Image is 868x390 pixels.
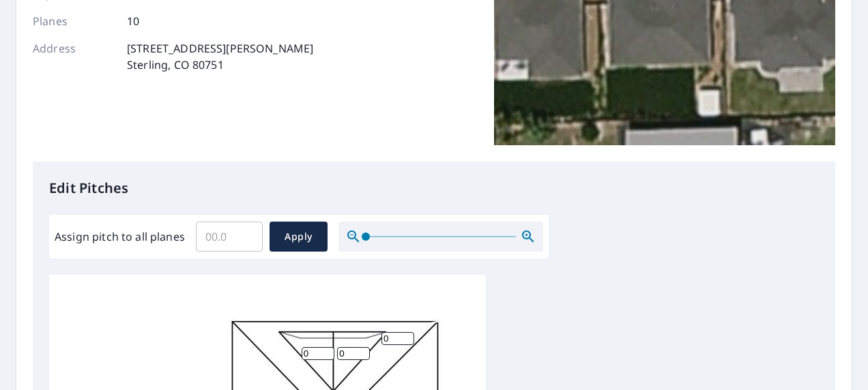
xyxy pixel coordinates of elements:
[33,40,115,73] p: Address
[127,13,139,29] p: 10
[127,40,313,73] p: [STREET_ADDRESS][PERSON_NAME] Sterling, CO 80751
[280,228,317,245] span: Apply
[55,228,185,245] label: Assign pitch to all planes
[49,178,819,198] p: Edit Pitches
[270,222,328,252] button: Apply
[33,13,115,29] p: Planes
[196,217,263,256] input: 00.0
